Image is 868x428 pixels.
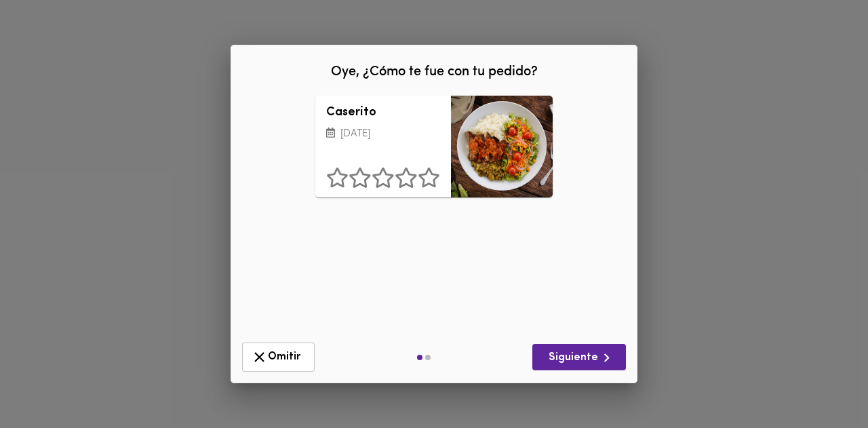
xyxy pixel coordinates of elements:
[242,343,315,372] button: Omitir
[543,349,615,366] span: Siguiente
[326,127,440,142] p: [DATE]
[331,65,538,79] span: Oye, ¿Cómo te fue con tu pedido?
[251,349,306,366] span: Omitir
[532,344,626,370] button: Siguiente
[326,106,440,120] h3: Caserito
[451,96,553,197] div: Caserito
